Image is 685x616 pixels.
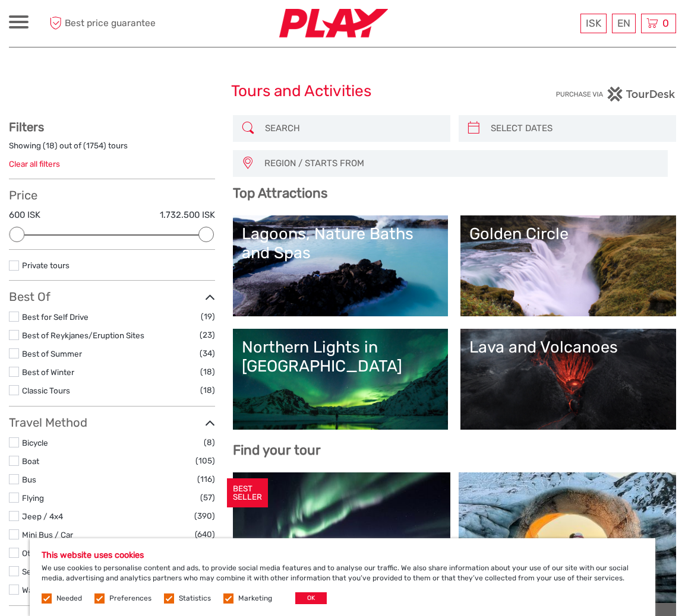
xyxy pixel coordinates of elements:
a: Northern Lights in [GEOGRAPHIC_DATA] [242,338,440,421]
a: Lagoons, Nature Baths and Spas [242,224,440,307]
div: Northern Lights in [GEOGRAPHIC_DATA] [242,338,440,376]
a: Self-Drive [22,567,59,576]
a: Best of Winter [22,367,74,377]
a: Best of Summer [22,349,82,358]
button: OK [295,592,327,604]
label: 1754 [86,140,103,151]
h3: Price [9,188,215,202]
p: We're away right now. Please check back later! [17,21,134,30]
a: Bus [22,475,36,484]
span: (116) [197,472,215,486]
a: Best for Self Drive [22,312,89,322]
label: Statistics [179,593,211,604]
a: Flying [22,493,44,503]
div: EN [612,14,636,33]
div: Showing ( ) out of ( ) tours [9,140,215,158]
h3: Best Of [9,290,215,304]
span: (8) [204,436,215,449]
h3: Travel Method [9,415,215,430]
label: Preferences [109,593,151,604]
span: 0 [661,17,671,29]
b: Top Attractions [233,185,327,201]
a: Jeep / 4x4 [22,512,63,521]
label: Marketing [238,593,272,604]
span: (640) [195,528,215,541]
a: Golden Circle [469,224,667,307]
span: (19) [201,310,215,323]
a: Lava and Volcanoes [469,338,667,421]
a: Mini Bus / Car [22,530,73,539]
h1: Tours and Activities [231,82,453,101]
span: (23) [200,328,215,342]
span: (57) [200,491,215,504]
button: REGION / STARTS FROM [259,154,662,173]
span: (390) [194,509,215,523]
img: PurchaseViaTourDesk.png [555,87,676,101]
div: Lava and Volcanoes [469,338,667,357]
div: We use cookies to personalise content and ads, to provide social media features and to analyse ou... [30,538,655,616]
span: ISK [586,17,601,29]
span: (18) [200,383,215,397]
span: (18) [200,365,215,379]
div: Golden Circle [469,224,667,243]
span: Best price guarantee [46,14,176,33]
a: Bicycle [22,438,48,447]
input: SELECT DATES [486,118,670,139]
a: Walking [22,585,50,595]
label: 18 [46,140,55,151]
a: Clear all filters [9,159,60,169]
label: Needed [56,593,82,604]
input: SEARCH [260,118,444,139]
label: 1.732.500 ISK [160,209,215,221]
img: Fly Play [279,9,388,38]
strong: Filters [9,120,44,134]
a: Private tours [22,261,70,270]
a: Classic Tours [22,386,70,395]
span: (34) [200,347,215,360]
div: BEST SELLER [227,478,268,508]
h5: This website uses cookies [42,550,643,560]
b: Find your tour [233,442,321,458]
a: Other / Non-Travel [22,548,91,558]
span: (105) [195,454,215,468]
a: Boat [22,456,39,466]
div: Lagoons, Nature Baths and Spas [242,224,440,263]
label: 600 ISK [9,209,40,221]
button: Open LiveChat chat widget [137,18,151,33]
a: Best of Reykjanes/Eruption Sites [22,331,144,340]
